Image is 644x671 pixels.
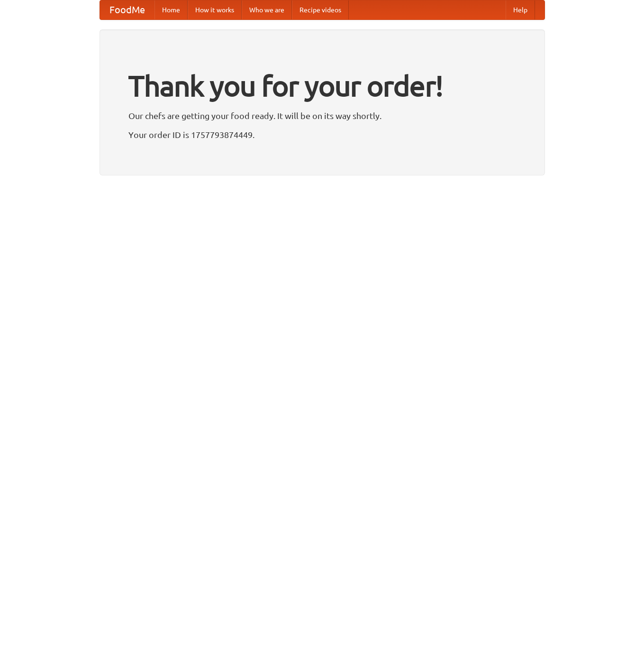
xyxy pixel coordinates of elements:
a: Recipe videos [292,0,349,19]
a: Who we are [242,0,292,19]
h1: Thank you for your order! [128,63,516,109]
a: How it works [188,0,242,19]
p: Our chefs are getting your food ready. It will be on its way shortly. [128,109,516,123]
a: FoodMe [100,0,154,19]
a: Home [154,0,188,19]
p: Your order ID is 1757793874449. [128,128,516,142]
a: Help [506,0,535,19]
